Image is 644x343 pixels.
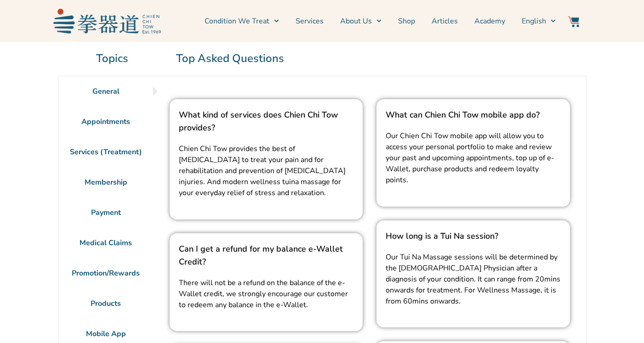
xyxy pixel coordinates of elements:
span: Our Tui Na Massage sessions will be determined by the [DEMOGRAPHIC_DATA] Physician after a diagno... [386,252,560,306]
span: Our Chien Chi Tow mobile app will allow you to access your personal portfolio to make and review ... [386,131,554,185]
img: Website Icon-03 [568,16,579,27]
span: There will not be a refund on the balance of the e-Wallet credit, we strongly encourage our custo... [179,278,348,310]
h2: Can I get a refund for my balance e-Wallet Credit? [179,242,354,268]
a: Services [296,10,324,33]
nav: Menu [165,10,556,33]
a: Condition We Treat [205,10,279,33]
h2: Top Asked Questions [176,50,587,67]
a: Shop [398,10,415,33]
h2: What kind of services does Chien Chi Tow provides? [179,108,354,134]
span: Chien Chi Tow provides the best of [MEDICAL_DATA] to treat your pain and for rehabilitation and p... [179,144,346,198]
a: Academy [474,10,505,33]
h2: What can Chien Chi Tow mobile app do? [386,108,561,121]
h2: Topics [58,50,167,67]
h2: How long is a Tui Na session? [386,230,561,242]
span: English [522,16,546,27]
a: About Us [340,10,382,33]
a: English [522,10,556,33]
a: Articles [432,10,458,33]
